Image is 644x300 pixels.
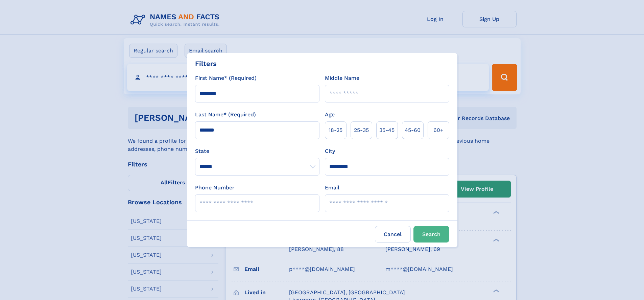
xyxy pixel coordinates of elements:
[325,111,335,119] label: Age
[325,147,335,155] label: City
[354,126,369,134] span: 25‑35
[433,126,444,134] span: 60+
[195,74,257,82] label: First Name* (Required)
[329,126,342,134] span: 18‑25
[195,184,235,192] label: Phone Number
[195,59,217,69] div: Filters
[413,226,449,243] button: Search
[405,126,421,134] span: 45‑60
[195,147,319,155] label: State
[195,111,256,119] label: Last Name* (Required)
[325,184,339,192] label: Email
[325,74,359,82] label: Middle Name
[375,226,411,243] label: Cancel
[379,126,395,134] span: 35‑45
